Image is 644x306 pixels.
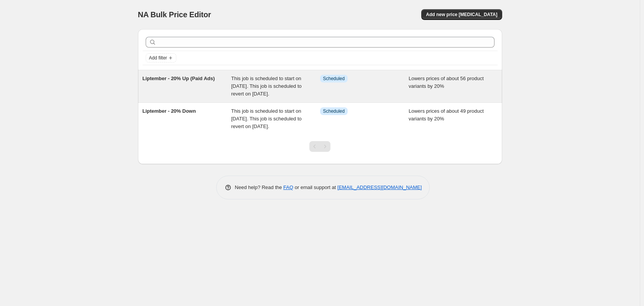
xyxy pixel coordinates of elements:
[323,76,345,82] span: Scheduled
[283,184,293,190] a: FAQ
[409,76,484,89] span: Lowers prices of about 56 product variants by 20%
[149,55,167,61] span: Add filter
[323,108,345,114] span: Scheduled
[235,184,284,190] span: Need help? Read the
[143,76,215,81] span: Liptember - 20% Up (Paid Ads)
[409,108,484,122] span: Lowers prices of about 49 product variants by 20%
[138,10,211,19] span: NA Bulk Price Editor
[309,141,330,152] nav: Pagination
[293,184,337,190] span: or email support at
[231,76,302,97] span: This job is scheduled to start on [DATE]. This job is scheduled to revert on [DATE].
[426,12,497,18] span: Add new price [MEDICAL_DATA]
[337,184,422,190] a: [EMAIL_ADDRESS][DOMAIN_NAME]
[231,108,302,129] span: This job is scheduled to start on [DATE]. This job is scheduled to revert on [DATE].
[146,53,176,63] button: Add filter
[143,108,196,114] span: Liptember - 20% Down
[421,9,502,20] button: Add new price [MEDICAL_DATA]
